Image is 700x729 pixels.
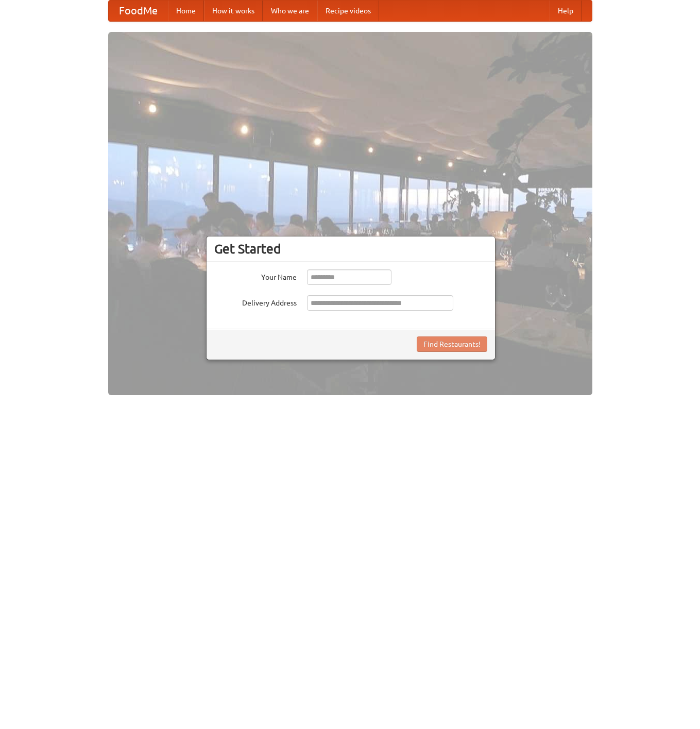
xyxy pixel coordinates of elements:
[214,295,297,308] label: Delivery Address
[109,1,168,21] a: FoodMe
[204,1,263,21] a: How it works
[214,241,487,257] h3: Get Started
[417,336,487,352] button: Find Restaurants!
[550,1,582,21] a: Help
[317,1,379,21] a: Recipe videos
[168,1,204,21] a: Home
[263,1,317,21] a: Who we are
[214,269,297,282] label: Your Name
